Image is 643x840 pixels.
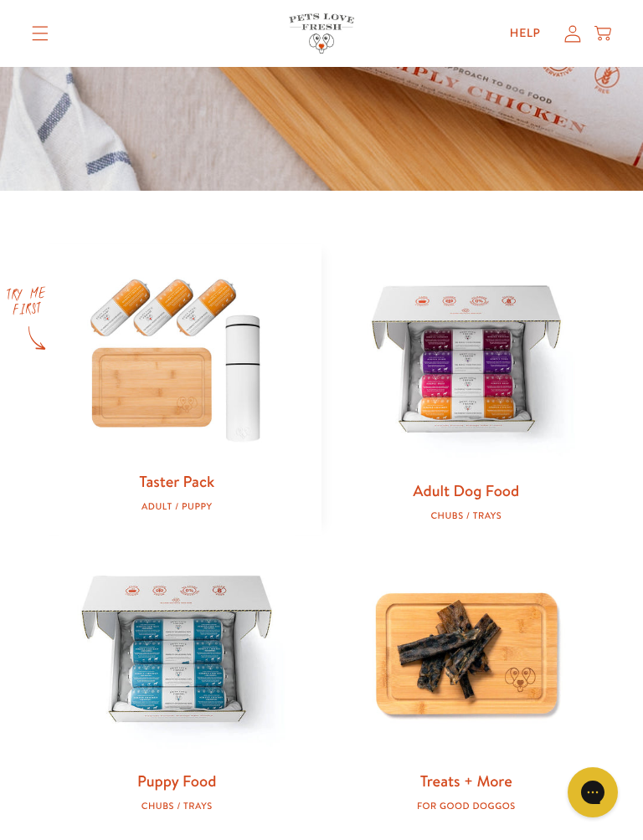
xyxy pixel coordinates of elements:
[18,13,62,54] summary: Translation missing: en.sections.header.menu
[137,770,216,791] a: Puppy Food
[496,17,554,50] a: Help
[59,501,295,512] div: Adult / Puppy
[348,510,584,521] div: Chubs / Trays
[289,13,354,53] img: Pets Love Fresh
[559,761,626,823] iframe: Gorgias live chat messenger
[413,479,519,501] a: Adult Dog Food
[59,801,295,812] div: Chubs / Trays
[420,770,512,791] a: Treats + More
[348,801,584,812] div: For good doggos
[139,470,214,492] a: Taster Pack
